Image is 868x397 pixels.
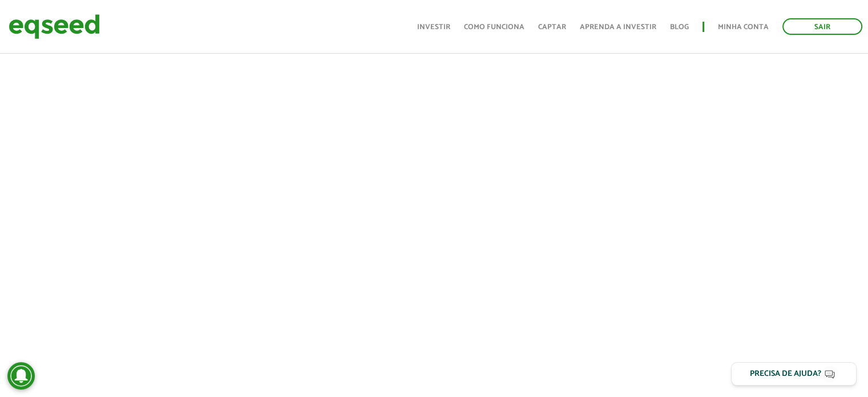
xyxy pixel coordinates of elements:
[580,23,656,31] a: Aprenda a investir
[670,23,689,31] a: Blog
[782,18,862,35] a: Sair
[538,23,566,31] a: Captar
[417,23,450,31] a: Investir
[9,11,100,42] img: EqSeed
[464,23,524,31] a: Como funciona
[718,23,769,31] a: Minha conta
